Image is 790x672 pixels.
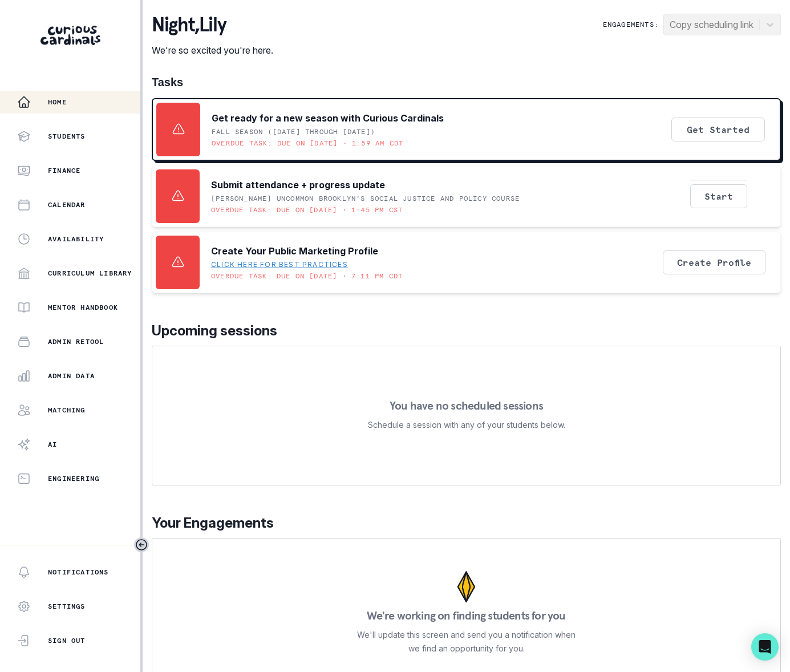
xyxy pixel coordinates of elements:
[48,166,80,175] p: Finance
[152,321,781,341] p: Upcoming sessions
[134,537,149,552] button: Toggle sidebar
[48,440,57,449] p: AI
[48,234,104,244] p: Availability
[357,628,576,655] p: We'll update this screen and send you a notification when we find an opportunity for you.
[212,139,403,148] p: Overdue task: Due on [DATE] • 1:59 AM CDT
[48,602,86,611] p: Settings
[603,20,659,29] p: Engagements:
[211,205,403,214] p: Overdue task: Due on [DATE] • 1:45 PM CST
[48,303,118,312] p: Mentor Handbook
[48,406,86,415] p: Matching
[212,111,444,125] p: Get ready for a new season with Curious Cardinals
[211,260,348,269] a: Click here for best practices
[367,610,565,621] p: We're working on finding students for you
[663,250,765,274] button: Create Profile
[211,244,378,258] p: Create Your Public Marketing Profile
[48,474,99,483] p: Engineering
[152,43,273,57] p: We're so excited you're here.
[48,269,132,278] p: Curriculum Library
[48,98,67,107] p: Home
[48,200,86,209] p: Calendar
[368,418,565,432] p: Schedule a session with any of your students below.
[152,75,781,89] h1: Tasks
[671,118,765,141] button: Get Started
[48,132,86,141] p: Students
[212,127,375,136] p: Fall Season ([DATE] through [DATE])
[152,14,273,37] p: night , Lily
[211,272,403,281] p: Overdue task: Due on [DATE] • 7:11 PM CDT
[152,513,781,533] p: Your Engagements
[751,633,779,661] div: Open Intercom Messenger
[390,400,543,411] p: You have no scheduled sessions
[48,568,109,577] p: Notifications
[48,636,86,645] p: Sign Out
[40,26,100,45] img: Curious Cardinals Logo
[690,184,747,208] button: Start
[48,371,95,380] p: Admin Data
[48,337,104,346] p: Admin Retool
[211,178,385,192] p: Submit attendance + progress update
[211,194,520,203] p: [PERSON_NAME] UNCOMMON Brooklyn's Social Justice and Policy Course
